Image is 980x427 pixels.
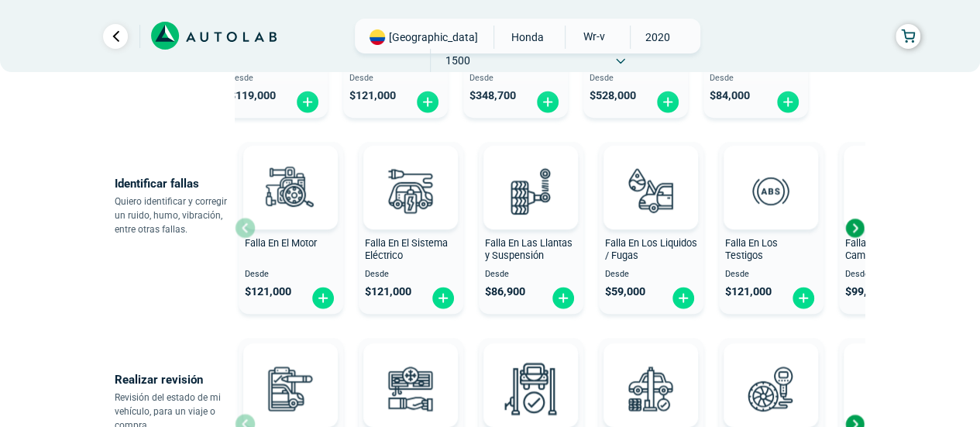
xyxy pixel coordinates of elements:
[725,270,817,280] span: Desde
[507,149,554,195] img: AD0BCuuxAAAAAElFTkSuQmCC
[719,142,824,314] button: Falla En Los Testigos Desde $121,000
[365,285,411,298] span: $ 121,000
[245,237,317,249] span: Falla En El Motor
[839,142,944,314] button: Falla En La Caja de Cambio Desde $99,000
[737,157,805,225] img: diagnostic_diagnostic_abs-v3.svg
[843,216,866,239] div: Next slide
[775,90,800,114] img: fi_plus-circle2.svg
[590,89,636,102] span: $ 528,000
[311,286,335,310] img: fi_plus-circle2.svg
[387,346,434,393] img: AD0BCuuxAAAAAElFTkSuQmCC
[267,149,314,195] img: AD0BCuuxAAAAAElFTkSuQmCC
[256,354,325,422] img: revision_general-v3.svg
[617,157,685,225] img: diagnostic_gota-de-sangre-v3.svg
[710,89,750,102] span: $ 84,000
[507,346,554,393] img: AD0BCuuxAAAAAElFTkSuQmCC
[115,195,235,236] p: Quiero identificar y corregir un ruido, humo, vibración, entre otras fallas.
[245,270,337,280] span: Desde
[115,369,235,391] p: Realizar revisión
[845,270,937,280] span: Desde
[485,270,577,280] span: Desde
[267,346,314,393] img: AD0BCuuxAAAAAElFTkSuQmCC
[256,157,325,225] img: diagnostic_engine-v3.svg
[239,142,343,314] button: Falla En El Motor Desde $121,000
[748,346,794,393] img: AD0BCuuxAAAAAElFTkSuQmCC
[551,286,576,310] img: fi_plus-circle2.svg
[845,237,927,262] span: Falla En La Caja de Cambio
[710,74,802,84] span: Desde
[469,74,562,84] span: Desde
[377,157,445,225] img: diagnostic_bombilla-v3.svg
[857,157,925,225] img: diagnostic_caja-de-cambios-v3.svg
[389,29,478,45] span: [GEOGRAPHIC_DATA]
[791,286,816,310] img: fi_plus-circle2.svg
[671,286,696,310] img: fi_plus-circle2.svg
[590,74,682,84] span: Desde
[431,49,486,72] span: 1500
[497,157,565,225] img: diagnostic_suspension-v3.svg
[415,90,440,114] img: fi_plus-circle2.svg
[605,285,645,298] span: $ 59,000
[229,89,276,102] span: $ 119,000
[377,354,445,422] img: aire_acondicionado-v3.svg
[469,89,516,102] span: $ 348,700
[725,237,778,262] span: Falla En Los Testigos
[485,237,573,262] span: Falla En Las Llantas y Suspensión
[370,29,385,45] img: Flag of COLOMBIA
[535,90,560,114] img: fi_plus-circle2.svg
[500,26,555,49] span: HONDA
[349,74,442,84] span: Desde
[485,285,525,298] span: $ 86,900
[628,149,674,195] img: AD0BCuuxAAAAAElFTkSuQmCC
[845,285,885,298] span: $ 99,000
[115,173,235,195] p: Identificar fallas
[349,89,396,102] span: $ 121,000
[431,286,456,310] img: fi_plus-circle2.svg
[631,26,686,49] span: 2020
[229,74,322,84] span: Desde
[365,270,457,280] span: Desde
[359,142,463,314] button: Falla En El Sistema Eléctrico Desde $121,000
[628,346,674,393] img: AD0BCuuxAAAAAElFTkSuQmCC
[617,354,685,422] img: revision_tecno_mecanica-v3.svg
[245,285,291,298] span: $ 121,000
[737,354,805,422] img: escaner-v3.svg
[748,149,794,195] img: AD0BCuuxAAAAAElFTkSuQmCC
[605,237,697,262] span: Falla En Los Liquidos / Fugas
[497,354,565,422] img: peritaje-v3.svg
[725,285,772,298] span: $ 121,000
[655,90,680,114] img: fi_plus-circle2.svg
[599,142,703,314] button: Falla En Los Liquidos / Fugas Desde $59,000
[295,90,320,114] img: fi_plus-circle2.svg
[566,26,621,47] span: WR-V
[857,354,925,422] img: cambio_bateria-v3.svg
[103,24,128,49] a: Ir al paso anterior
[605,270,697,280] span: Desde
[387,149,434,195] img: AD0BCuuxAAAAAElFTkSuQmCC
[479,142,583,314] button: Falla En Las Llantas y Suspensión Desde $86,900
[365,237,448,262] span: Falla En El Sistema Eléctrico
